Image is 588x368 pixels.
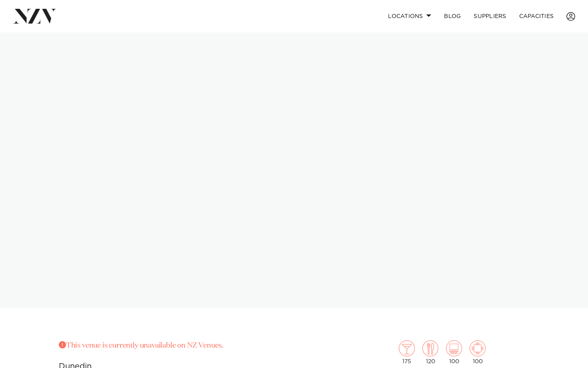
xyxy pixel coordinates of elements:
[422,340,438,356] img: dining.png
[59,340,342,352] p: This venue is currently unavailable on NZ Venues.
[446,340,462,364] div: 100
[399,340,415,356] img: cocktail.png
[446,340,462,356] img: theatre.png
[399,340,415,364] div: 175
[470,340,486,356] img: meeting.png
[513,8,560,25] a: Capacities
[382,8,438,25] a: Locations
[13,9,56,23] img: nzv-logo.png
[470,340,486,364] div: 100
[438,8,467,25] a: BLOG
[467,8,512,25] a: SUPPLIERS
[422,340,438,364] div: 120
